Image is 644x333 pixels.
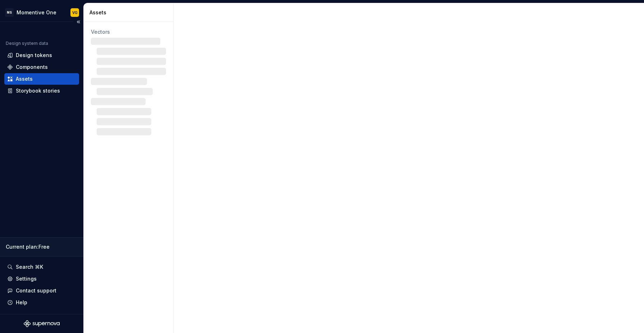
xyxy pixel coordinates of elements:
[24,320,60,327] svg: Supernova Logo
[16,263,43,271] div: Search ⌘K
[16,287,56,294] div: Contact support
[16,75,33,83] div: Assets
[91,28,166,36] div: Vectors
[73,17,83,27] button: Collapse sidebar
[16,87,60,94] div: Storybook stories
[5,8,14,17] div: MS
[4,285,79,296] button: Contact support
[6,41,48,46] div: Design system data
[4,61,79,73] a: Components
[4,73,79,85] a: Assets
[16,52,52,59] div: Design tokens
[16,299,27,306] div: Help
[6,243,78,250] div: Current plan : Free
[16,64,48,71] div: Components
[4,50,79,61] a: Design tokens
[17,9,56,16] div: Momentive One
[4,85,79,97] a: Storybook stories
[4,261,79,273] button: Search ⌘K
[72,10,78,15] div: VG
[16,275,37,282] div: Settings
[4,297,79,308] button: Help
[1,5,82,20] button: MSMomentive OneVG
[4,273,79,285] a: Settings
[89,9,170,16] div: Assets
